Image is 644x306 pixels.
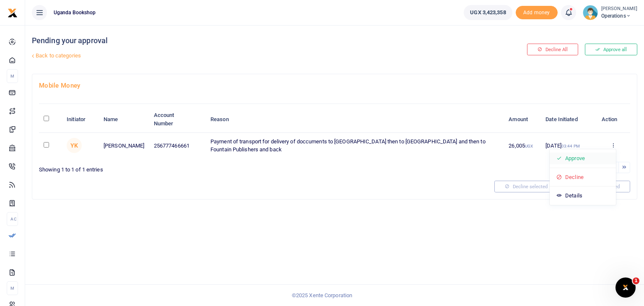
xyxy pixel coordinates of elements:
a: profile-user [PERSON_NAME] Operations [583,5,637,20]
small: UGX [525,144,533,148]
span: 1 [633,277,639,284]
h4: Mobile Money [39,81,630,90]
button: Approve all [585,44,637,55]
td: [DATE] [541,133,597,158]
th: Reason: activate to sort column ascending [206,106,504,132]
span: Yvone Kaliboobo [67,138,82,153]
span: Uganda bookshop [50,9,99,16]
li: M [7,281,18,295]
th: Action: activate to sort column ascending [597,106,630,132]
li: M [7,69,18,83]
li: Wallet ballance [460,5,515,20]
div: Showing 1 to 1 of 1 entries [39,161,331,174]
td: [PERSON_NAME] [99,133,149,158]
a: Decline [550,171,616,183]
td: 26,005 [504,133,541,158]
a: Details [550,190,616,202]
a: Back to categories [30,49,433,63]
a: logo-small logo-large logo-large [8,9,18,16]
th: Initiator: activate to sort column ascending [62,106,99,132]
h4: Pending your approval [32,36,433,45]
iframe: Intercom live chat [615,277,636,298]
td: Payment of transport for delivery of doccuments to [GEOGRAPHIC_DATA] then to [GEOGRAPHIC_DATA] an... [206,133,504,158]
th: Amount: activate to sort column ascending [504,106,541,132]
small: 03:44 PM [561,144,580,148]
a: Add money [516,9,558,15]
td: 256777466661 [149,133,206,158]
small: [PERSON_NAME] [601,5,637,13]
span: Add money [516,6,558,20]
th: Name: activate to sort column ascending [99,106,149,132]
th: : activate to sort column descending [39,106,62,132]
a: UGX 3,423,358 [464,5,512,20]
span: UGX 3,423,358 [470,8,506,17]
img: profile-user [583,5,598,20]
img: logo-small [8,8,18,18]
li: Toup your wallet [516,6,558,20]
th: Date Initiated: activate to sort column ascending [541,106,597,132]
span: Operations [601,12,637,20]
button: Decline All [527,44,578,55]
li: Ac [7,212,18,226]
a: Approve [550,153,616,164]
th: Account Number: activate to sort column ascending [149,106,206,132]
